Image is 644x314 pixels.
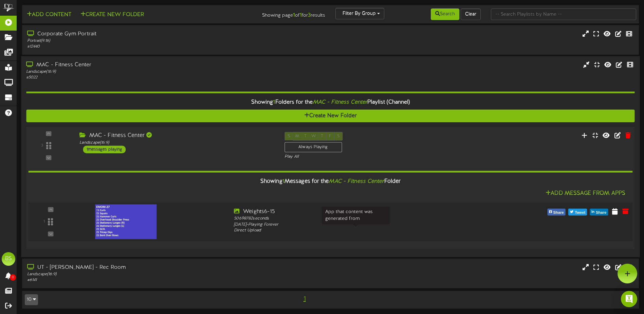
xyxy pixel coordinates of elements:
[27,272,274,277] div: Landscape ( 16:9 )
[590,209,608,215] button: Share
[282,178,284,185] span: 1
[27,30,274,38] div: Corporate Gym Portrait
[25,11,73,19] button: Add Content
[79,132,274,140] div: MAC - Fitness Center
[284,142,342,152] div: Always Playing
[26,75,274,81] div: # 5022
[78,11,146,19] button: Create New Folder
[26,110,634,122] button: Create New Folder
[621,291,637,307] div: Open Intercom Messenger
[234,222,478,228] div: [DATE] - Playing Forever
[313,99,367,105] i: MAC - Fitness Center
[284,154,428,160] div: Play All
[594,209,608,216] span: Share
[79,140,274,145] div: Landscape ( 16:9 )
[431,8,459,20] button: Search
[491,8,636,20] input: -- Search Playlists by Name --
[27,38,274,44] div: Portrait ( 9:16 )
[547,209,566,215] button: Share
[27,264,274,272] div: UT - [PERSON_NAME] - Rec Room
[335,8,384,19] button: Filter By Group
[26,61,274,69] div: MAC - Fitness Center
[300,12,302,18] strong: 1
[95,204,157,239] img: dcf82ec9-a2fb-496c-b5c9-131b8c62d1ff.jpg
[234,228,478,234] div: Direct Upload
[573,209,587,216] span: Tweet
[83,146,126,153] div: 1 messages playing
[23,174,638,189] div: Showing Messages for the Folder
[234,208,478,216] div: Weights6-15
[234,216,478,222] div: 50698782 seconds
[552,209,565,216] span: Share
[25,294,38,305] button: 10
[544,189,627,197] button: Add Message From Apps
[302,295,308,303] span: 1
[21,95,640,110] div: Showing Folders for the Playlist (Channel)
[27,277,274,283] div: # 6141
[2,252,15,266] div: BS
[461,8,481,20] button: Clear
[27,44,274,50] div: # 12440
[329,178,384,185] i: MAC - Fitness Center
[293,12,295,18] strong: 1
[308,12,311,18] strong: 3
[227,8,330,19] div: Showing page of for results
[10,274,16,281] span: 0
[568,209,587,215] button: Tweet
[273,99,275,105] span: 1
[26,69,274,75] div: Landscape ( 16:9 )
